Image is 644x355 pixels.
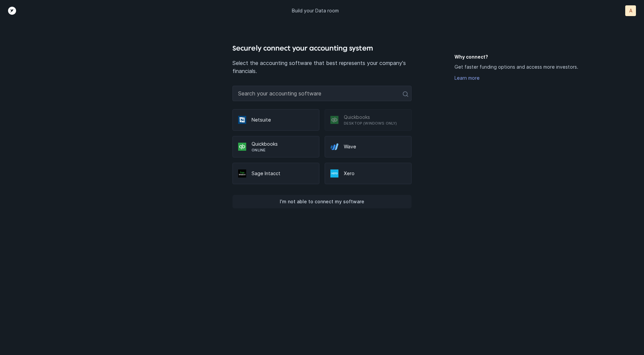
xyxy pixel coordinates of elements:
[344,170,406,177] p: Xero
[292,7,339,14] p: Build your Data room
[625,5,636,16] button: A
[232,109,319,131] div: Netsuite
[232,86,411,101] input: Search your accounting software
[252,170,314,177] p: Sage Intacct
[232,43,411,54] h4: Securely connect your accounting system
[344,121,406,126] p: Desktop (Windows only)
[629,7,632,14] p: A
[232,136,319,157] div: QuickbooksOnline
[232,59,411,75] p: Select the accounting software that best represents your company's financials.
[252,147,314,153] p: Online
[325,163,412,184] div: Xero
[454,63,578,71] p: Get faster funding options and access more investors.
[280,198,364,206] p: I’m not able to connect my software
[344,143,406,150] p: Wave
[232,195,411,208] button: I’m not able to connect my software
[325,136,412,157] div: Wave
[232,163,319,184] div: Sage Intacct
[454,75,480,81] a: Learn more
[252,141,314,147] p: Quickbooks
[252,117,314,123] p: Netsuite
[454,54,590,60] h5: Why connect?
[325,109,412,131] div: QuickbooksDesktop (Windows only)
[344,114,406,121] p: Quickbooks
